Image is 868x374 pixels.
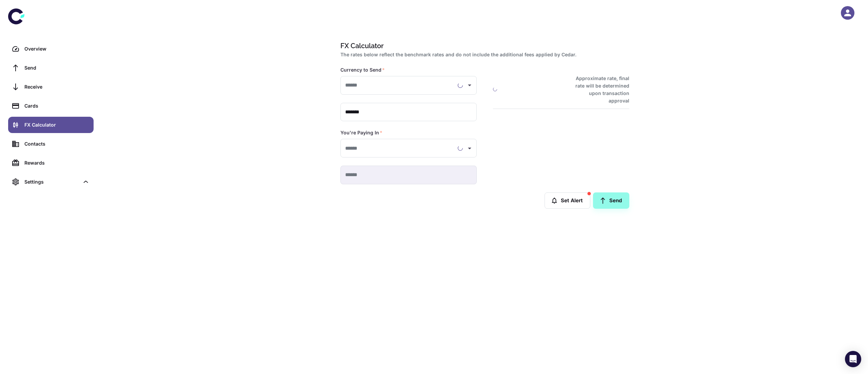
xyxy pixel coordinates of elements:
div: Cards [24,102,90,110]
div: Receive [24,83,90,91]
div: FX Calculator [24,121,90,129]
h6: Approximate rate, final rate will be determined upon transaction approval [568,75,629,105]
div: Rewards [24,159,90,167]
div: Settings [8,174,94,190]
div: Contacts [24,140,90,148]
a: Overview [8,41,94,57]
a: Rewards [8,155,94,171]
h1: FX Calculator [340,41,627,51]
button: Open [465,80,474,90]
div: Settings [24,178,79,186]
a: Receive [8,79,94,95]
div: Overview [24,45,90,53]
label: You're Paying In [340,129,382,136]
a: Send [8,60,94,76]
a: Cards [8,98,94,114]
label: Currency to Send [340,67,385,73]
div: Send [24,64,90,72]
a: Send [593,192,629,209]
a: Contacts [8,136,94,152]
button: Set Alert [545,192,590,209]
a: FX Calculator [8,117,94,133]
button: Open [465,144,474,153]
div: Open Intercom Messenger [845,351,861,367]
